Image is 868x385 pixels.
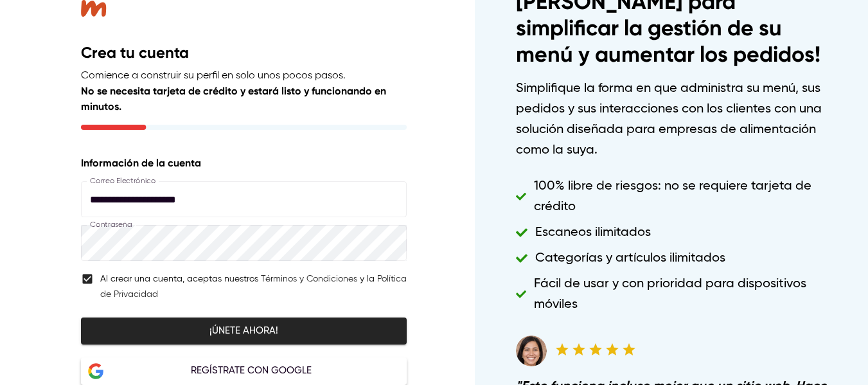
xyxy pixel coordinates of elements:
[81,156,407,171] p: Información de la cuenta
[535,222,651,243] h6: Escaneos ilimitados
[103,363,400,379] div: Regístrate con Google
[516,336,547,366] img: Testimonial avatar
[81,84,407,114] p: No se necesita tarjeta de crédito y estará listo y funcionando en minutos.
[261,274,357,283] a: Términos y Condiciones
[534,274,827,315] h6: Fácil de usar y con prioridad para dispositivos móviles
[516,78,827,161] h6: Simplifique la forma en que administra su menú, sus pedidos y sus interacciones con los clientes ...
[81,318,407,345] button: ¡Únete ahora!
[81,68,407,84] p: Comience a construir su perfil en solo unos pocos pasos.
[81,357,407,384] button: Google LogoRegístrate con Google
[95,323,393,339] span: ¡Únete ahora!
[100,271,407,302] div: Al crear una cuenta, aceptas nuestros y la
[534,176,827,217] h6: 100% libre de riesgos: no se requiere tarjeta de crédito
[88,363,103,379] img: Google Logo
[81,42,407,63] h2: Crea tu cuenta
[535,248,725,269] h6: Categorías y artículos ilimitados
